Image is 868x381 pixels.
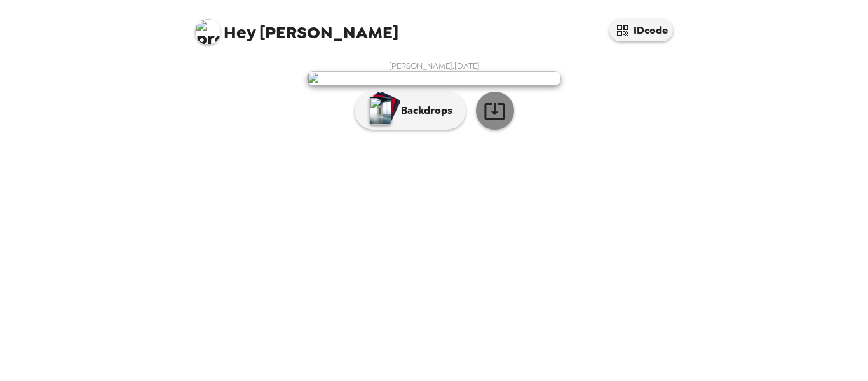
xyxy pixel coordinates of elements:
[609,19,673,41] button: IDcode
[395,103,452,118] p: Backdrops
[307,71,561,85] img: user
[389,60,480,71] span: [PERSON_NAME] , [DATE]
[195,19,220,45] img: profile pic
[195,13,398,41] span: [PERSON_NAME]
[355,92,466,130] button: Backdrops
[224,21,255,44] span: Hey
